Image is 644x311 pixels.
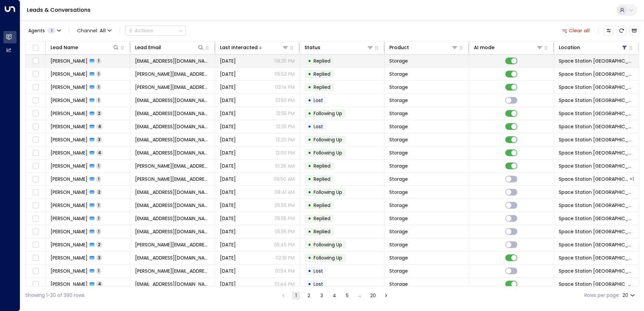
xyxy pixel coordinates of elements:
span: flynn.andrew@sky.com [135,71,210,77]
span: Storage [389,163,408,169]
span: Yesterday [220,58,236,64]
div: Product [389,43,458,51]
span: 1 [47,28,56,33]
span: Replied [314,202,330,209]
span: Space Station Doncaster [559,189,634,196]
span: Yesterday [220,97,236,104]
span: Sep 18, 2025 [220,254,236,261]
p: 12:55 PM [276,110,295,117]
span: Toggle select row [31,96,40,105]
span: gemma_cropley@hotmail.com [135,228,210,235]
span: Toggle select row [31,241,40,249]
div: Lead Email [135,43,204,51]
span: Space Station Doncaster [559,241,634,248]
span: Yesterday [220,136,236,143]
span: Toggle select row [31,70,40,78]
span: 1 [96,202,101,208]
p: 08:41 AM [275,189,295,196]
p: 12:00 PM [276,149,295,156]
span: Gemma Stevenson [51,189,88,196]
div: • [308,265,311,277]
span: Yesterday [220,189,236,196]
span: 4 [96,150,103,155]
span: Sep 18, 2025 [220,228,236,235]
button: Customize [604,26,613,35]
span: Replied [314,215,330,222]
span: Space Station Wakefield [559,176,629,182]
span: Storage [389,215,408,222]
div: • [308,200,311,211]
span: Sep 18, 2025 [220,241,236,248]
span: Derek Foulds [51,123,88,130]
div: • [308,213,311,224]
span: Toggle select row [31,228,40,236]
div: Lead Email [135,43,161,51]
div: Lead Name [51,43,119,51]
span: tashamyrie10@gmail.com [135,110,210,117]
span: Jade Irwin [51,202,88,209]
span: Space Station Doncaster [559,228,634,235]
span: 1 [96,58,101,64]
button: Go to next page [382,291,390,300]
p: 05:55 PM [275,202,295,209]
span: Toggle select row [31,136,40,144]
span: Storage [389,123,408,130]
div: • [308,278,311,290]
span: Following Up [314,136,342,143]
button: page 1 [292,291,300,300]
div: Lead Name [51,43,78,51]
span: Following Up [314,189,342,196]
span: Sep 18, 2025 [220,202,236,209]
div: … [356,291,364,300]
span: Refresh [617,26,626,35]
span: Gemma Cropley [51,228,88,235]
nav: pagination navigation [279,291,390,300]
span: neilmidd84@gmail.com [135,281,210,287]
span: Toggle select row [31,201,40,210]
div: Location [559,43,628,51]
button: Go to page 4 [330,291,339,300]
p: 12:20 PM [276,136,295,143]
p: 02:18 PM [276,254,295,261]
button: Channel:All [74,26,114,35]
span: Replied [314,84,330,91]
div: • [308,134,311,145]
span: Space Station Doncaster [559,281,634,287]
p: 09:50 AM [273,176,295,182]
span: caroline_tetley@hotmail.com [135,163,210,169]
span: Sep 18, 2025 [220,215,236,222]
div: • [308,108,311,119]
span: Storage [389,110,408,117]
div: • [308,95,311,106]
div: Actions [128,28,153,34]
span: Storage [389,254,408,261]
span: 2 [96,189,102,195]
span: Following Up [314,149,342,156]
span: 1 [96,268,101,274]
div: • [308,121,311,132]
span: Space Station Doncaster [559,163,634,169]
p: 08:35 PM [274,58,295,64]
p: 01:54 PM [275,268,295,274]
p: 10:26 AM [275,163,295,169]
button: Go to page 20 [369,291,377,300]
span: Toggle select all [31,44,40,52]
span: Toggle select row [31,83,40,92]
div: Location [559,43,580,51]
span: Space Station Doncaster [559,268,634,274]
span: Channel: [74,26,114,35]
span: Space Station Doncaster [559,149,634,156]
span: Lost [314,123,323,130]
button: Go to page 3 [318,291,326,300]
div: • [308,239,311,250]
span: Sep 18, 2025 [220,281,236,287]
span: Gembostevo77@gmail.com [135,189,210,196]
span: Replied [314,71,330,77]
span: Storage [389,268,408,274]
span: Toggle select row [31,280,40,288]
div: Status [304,43,373,51]
span: varuni.w86@gmail.com [135,241,210,248]
div: Product [389,43,409,51]
div: Space Station Doncaster [630,176,634,182]
span: Toggle select row [31,175,40,183]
